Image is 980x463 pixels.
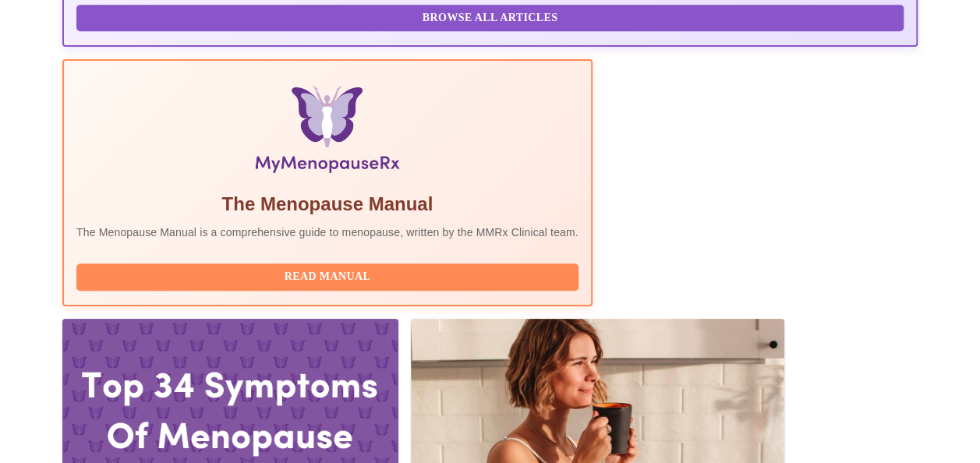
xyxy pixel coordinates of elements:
p: The Menopause Manual is a comprehensive guide to menopause, written by the MMRx Clinical team. [76,224,578,240]
h5: The Menopause Manual [76,192,578,217]
button: Read Manual [76,263,578,291]
a: Read Manual [76,269,582,282]
a: Browse All Articles [76,10,907,23]
span: Read Manual [92,267,563,287]
span: Browse All Articles [92,9,888,28]
img: Menopause Manual [156,86,498,179]
button: Browse All Articles [76,5,904,32]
